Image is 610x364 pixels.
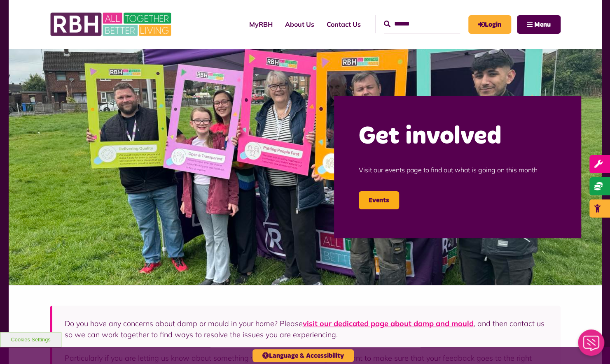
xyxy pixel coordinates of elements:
input: Search [384,15,460,33]
a: About Us [279,13,320,35]
a: MyRBH [243,13,279,35]
img: RBH [50,8,173,40]
p: Visit our events page to find out what is going on this month [359,153,556,187]
h2: Get involved [359,121,556,153]
a: Events [359,191,399,209]
img: Image (22) [9,49,602,285]
button: Navigation [517,15,561,34]
a: visit our dedicated page about damp and mould [303,319,474,328]
p: Do you have any concerns about damp or mould in your home? Please , and then contact us so we can... [65,318,548,340]
button: Language & Accessibility [252,349,354,362]
a: Contact Us [320,13,367,35]
span: Menu [534,21,551,28]
a: MyRBH [468,15,511,34]
iframe: Netcall Web Assistant for live chat [573,327,610,364]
